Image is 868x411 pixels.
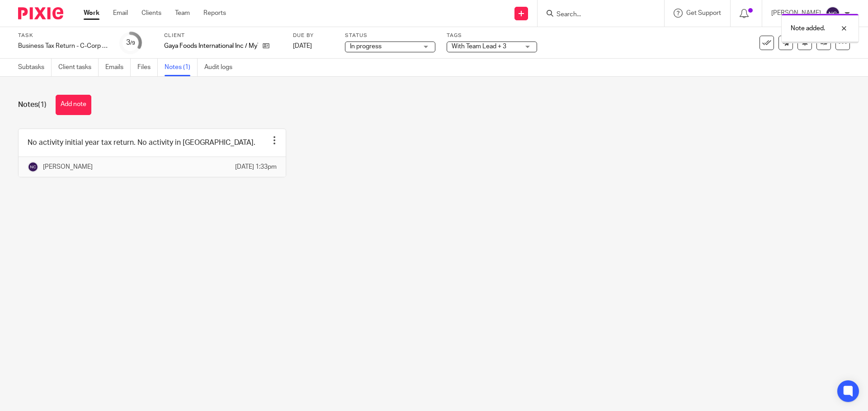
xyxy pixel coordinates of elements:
[105,59,131,76] a: Emails
[175,9,190,18] a: Team
[164,42,258,51] p: Gaya Foods International Inc / MyTuna
[203,9,226,18] a: Reports
[18,59,52,76] a: Subtasks
[18,42,108,51] div: Business Tax Return - C-Corp - On Extension
[350,43,382,50] span: In progress
[126,37,135,48] div: 3
[791,24,825,33] p: Note added.
[293,43,312,49] span: [DATE]
[142,9,161,18] a: Clients
[56,95,91,115] button: Add note
[235,162,277,171] p: [DATE] 1:33pm
[164,32,282,39] label: Client
[130,41,135,46] small: /9
[58,59,99,76] a: Client tasks
[345,32,435,39] label: Status
[84,9,99,18] a: Work
[43,162,93,171] p: [PERSON_NAME]
[293,32,334,39] label: Due by
[28,162,38,172] img: svg%3E
[826,6,840,21] img: svg%3E
[18,7,63,19] img: Pixie
[165,59,198,76] a: Notes (1)
[452,43,506,50] span: With Team Lead + 3
[137,59,158,76] a: Files
[113,9,128,18] a: Email
[18,100,47,110] h1: Notes
[204,59,239,76] a: Audit logs
[18,32,108,39] label: Task
[38,101,47,108] span: (1)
